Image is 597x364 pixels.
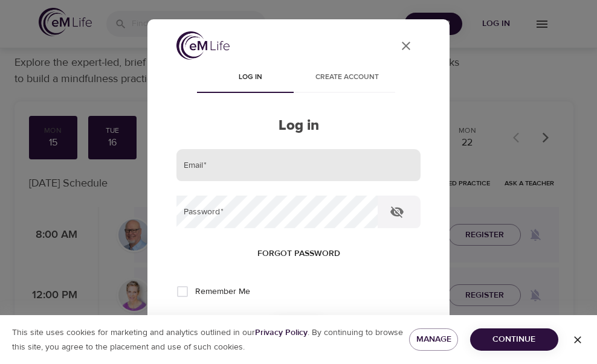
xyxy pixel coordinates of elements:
b: Privacy Policy [255,327,308,338]
img: logo [176,31,230,60]
span: Remember Me [195,286,250,298]
h2: Log in [176,117,421,135]
span: Create account [306,71,388,84]
span: Manage [419,332,448,347]
div: disabled tabs example [176,64,421,93]
span: Log in [209,71,291,84]
button: Forgot password [253,243,345,265]
span: Continue [480,332,549,347]
span: Forgot password [257,246,340,261]
button: close [392,31,421,60]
